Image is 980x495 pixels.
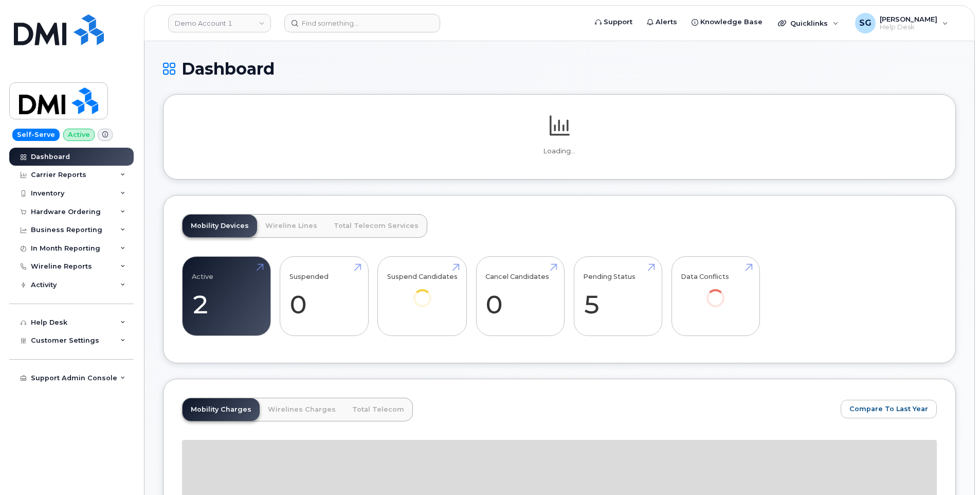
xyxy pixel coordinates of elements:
[289,262,359,330] a: Suspended 0
[344,398,412,421] a: Total Telecom
[325,215,427,237] a: Total Telecom Services
[183,398,260,421] a: Mobility Charges
[192,262,261,330] a: Active 2
[681,262,750,322] a: Data Conflicts
[257,215,325,237] a: Wireline Lines
[183,215,257,237] a: Mobility Devices
[163,60,956,78] h1: Dashboard
[485,262,555,330] a: Cancel Candidates 0
[182,147,937,156] p: Loading...
[583,262,652,330] a: Pending Status 5
[387,262,458,322] a: Suspend Candidates
[849,404,928,414] span: Compare To Last Year
[260,398,344,421] a: Wirelines Charges
[841,400,937,418] button: Compare To Last Year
